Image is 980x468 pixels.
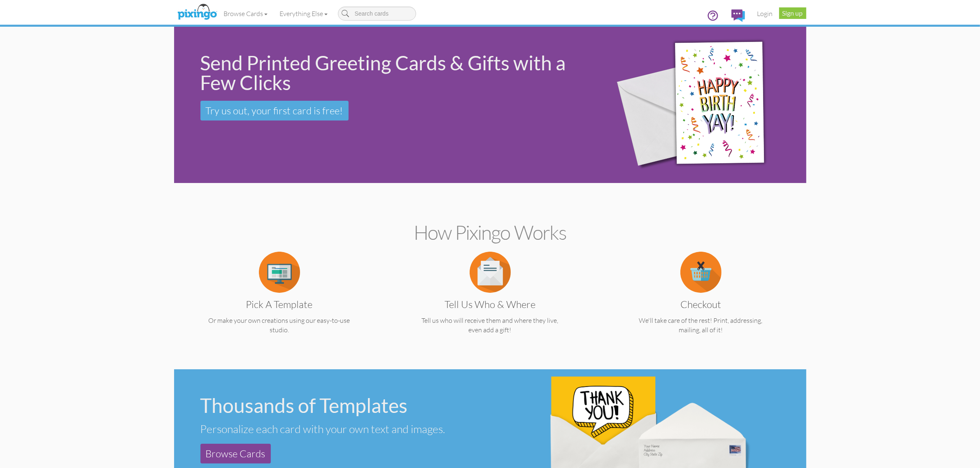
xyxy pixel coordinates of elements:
p: Or make your own creations using our easy-to-use studio. [190,316,369,335]
img: item.alt [470,252,511,293]
img: item.alt [680,252,722,293]
a: Checkout We'll take care of the rest! Print, addressing, mailing, all of it! [612,267,790,335]
a: Browse Cards [218,3,274,24]
img: pixingo logo [175,2,219,23]
span: Try us out, your first card is free! [206,104,343,117]
div: Personalize each card with your own text and images. [200,422,484,436]
img: comments.svg [731,9,745,22]
a: Login [751,3,779,24]
a: Tell us Who & Where Tell us who will receive them and where they live, even add a gift! [401,267,580,335]
img: item.alt [259,252,300,293]
h3: Tell us Who & Where [407,299,573,310]
img: 942c5090-71ba-4bfc-9a92-ca782dcda692.png [602,15,801,195]
h3: Pick a Template [196,299,363,310]
a: Try us out, your first card is free! [200,101,349,120]
a: Pick a Template Or make your own creations using our easy-to-use studio. [190,267,369,335]
input: Search cards [338,7,416,21]
h2: How Pixingo works [189,222,792,243]
div: Thousands of Templates [200,396,484,415]
h3: Checkout [618,299,784,310]
a: Browse Cards [200,444,271,463]
p: Tell us who will receive them and where they live, even add a gift! [401,316,580,335]
p: We'll take care of the rest! Print, addressing, mailing, all of it! [612,316,790,335]
a: Sign up [779,7,806,19]
a: Everything Else [274,3,334,24]
div: Send Printed Greeting Cards & Gifts with a Few Clicks [200,53,589,93]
